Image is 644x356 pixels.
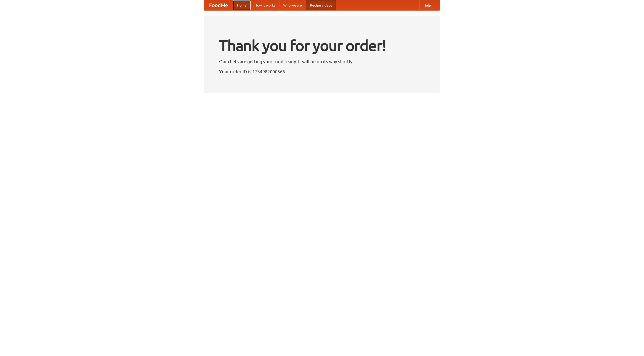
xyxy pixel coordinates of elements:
a: Home [233,0,251,10]
a: Who we are [279,0,306,10]
a: How it works [251,0,279,10]
a: Help [419,0,435,10]
p: Our chefs are getting your food ready. It will be on its way shortly. [219,58,425,65]
a: FoodMe [204,0,233,10]
a: Recipe videos [306,0,336,10]
h1: Thank you for your order! [219,33,425,58]
p: Your order ID is 1754982000566. [219,68,425,75]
